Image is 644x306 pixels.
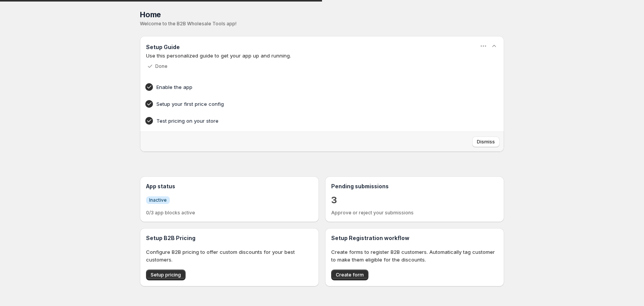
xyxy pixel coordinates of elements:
[331,210,498,216] p: Approve or reject your submissions
[146,183,313,190] h3: App status
[149,197,167,203] span: Inactive
[146,248,313,263] p: Configure B2B pricing to offer custom discounts for your best customers.
[146,270,186,280] button: Setup pricing
[146,196,170,204] a: InfoInactive
[146,234,313,242] h3: Setup B2B Pricing
[477,139,495,145] span: Dismiss
[140,10,161,19] span: Home
[331,248,498,263] p: Create forms to register B2B customers. Automatically tag customer to make them eligible for the ...
[146,43,180,51] h3: Setup Guide
[331,270,368,280] button: Create form
[151,272,181,278] span: Setup pricing
[336,272,364,278] span: Create form
[331,234,498,242] h3: Setup Registration workflow
[140,21,504,27] p: Welcome to the B2B Wholesale Tools app!
[331,194,337,206] a: 3
[331,183,498,190] h3: Pending submissions
[156,100,464,108] h4: Setup your first price config
[155,63,168,69] p: Done
[146,210,313,216] p: 0/3 app blocks active
[156,117,464,125] h4: Test pricing on your store
[146,52,498,59] p: Use this personalized guide to get your app up and running.
[156,83,464,91] h4: Enable the app
[472,137,499,147] button: Dismiss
